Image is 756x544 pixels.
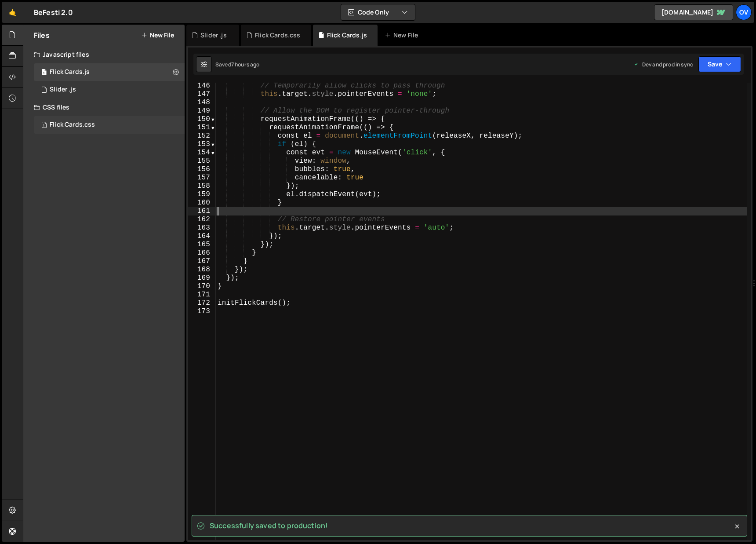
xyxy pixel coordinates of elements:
[188,190,216,199] div: 159
[200,31,227,40] div: Slider .js
[327,31,367,40] div: Flick Cards.js
[188,291,216,299] div: 171
[188,157,216,165] div: 155
[385,31,422,40] div: New File
[188,249,216,257] div: 166
[698,56,741,72] button: Save
[188,215,216,224] div: 162
[41,69,47,77] span: 1
[188,90,216,99] div: 147
[188,274,216,282] div: 169
[188,182,216,190] div: 158
[50,121,95,129] div: Flick Cards.css
[34,7,73,18] div: BeFesti 2.0
[654,4,733,20] a: [DOMAIN_NAME]
[188,107,216,115] div: 149
[188,115,216,124] div: 150
[188,266,216,274] div: 168
[215,61,260,68] div: Saved
[255,31,300,40] div: Flick Cards.css
[341,4,415,20] button: Code Only
[188,282,216,291] div: 170
[34,116,185,134] div: 16566/45026.css
[188,99,216,107] div: 148
[34,30,50,40] h2: Files
[50,86,76,94] div: Slider .js
[188,149,216,157] div: 154
[188,307,216,316] div: 173
[231,61,260,68] div: 7 hours ago
[188,82,216,90] div: 146
[188,224,216,232] div: 163
[188,132,216,140] div: 152
[188,232,216,241] div: 164
[34,63,185,81] div: 16566/45025.js
[210,521,328,530] span: Successfully saved to production!
[188,241,216,249] div: 165
[633,61,693,68] div: Dev and prod in sync
[188,299,216,307] div: 172
[41,122,47,129] span: 1
[23,46,185,63] div: Javascript files
[34,81,185,99] div: 16566/45028.js
[736,4,752,20] a: Ov
[2,2,23,23] a: 🤙
[23,99,185,116] div: CSS files
[188,207,216,215] div: 161
[50,68,90,76] div: Flick Cards.js
[188,257,216,266] div: 167
[188,165,216,174] div: 156
[188,140,216,149] div: 153
[188,124,216,132] div: 151
[188,174,216,182] div: 157
[141,32,174,39] button: New File
[188,199,216,207] div: 160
